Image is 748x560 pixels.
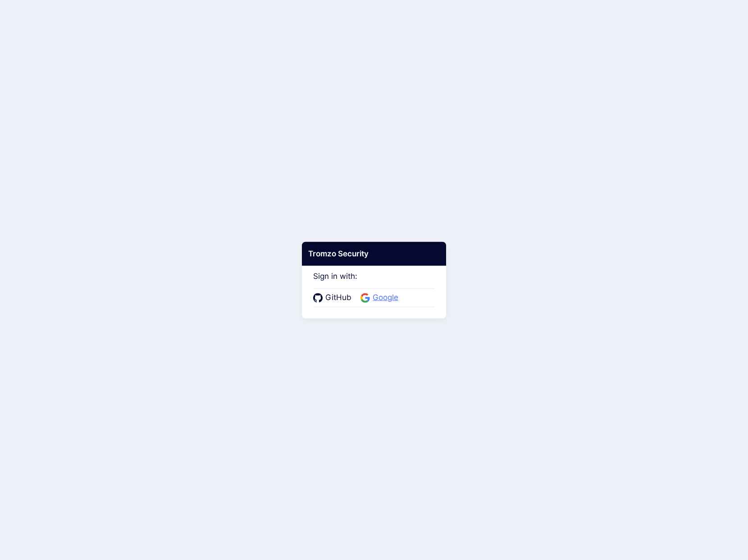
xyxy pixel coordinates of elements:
a: Google [360,292,401,304]
span: Google [370,292,401,304]
div: Tromzo Security [302,241,446,266]
div: Sign in with: [313,259,435,307]
a: GitHub [313,292,354,304]
span: GitHub [323,292,354,304]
